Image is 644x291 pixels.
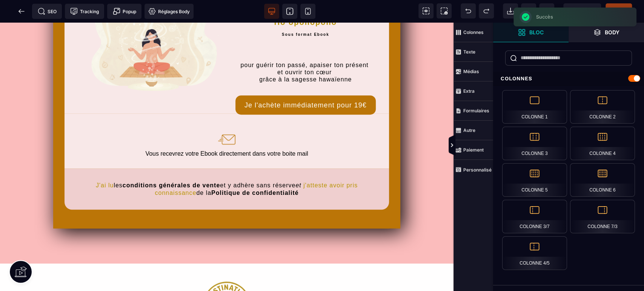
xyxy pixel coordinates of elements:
[570,127,635,160] div: Colonne 4
[453,62,493,81] span: Médias
[463,29,484,35] strong: Colonnes
[211,167,299,173] b: Politique de confidentialité
[570,200,635,233] div: Colonne 7/3
[235,8,376,18] h2: Sous format Ebook
[502,90,567,124] div: Colonne 1
[113,8,136,15] span: Popup
[529,29,544,35] strong: Bloc
[606,3,632,18] span: Enregistrer le contenu
[70,8,99,15] span: Tracking
[418,3,433,18] span: Voir les composants
[217,102,236,126] img: 2ad356435267d6424ff9d7e891453a0c_lettre_small.png
[14,4,29,19] span: Retour
[453,101,493,121] span: Formulaires
[235,73,376,92] button: Je l'achète immédiatement pour 19€
[539,3,554,18] span: Enregistrer
[437,3,452,18] span: Capture d'écran
[123,159,220,166] b: conditions générales de vente
[605,29,619,35] strong: Body
[144,4,194,19] span: Favicon
[453,23,493,42] span: Colonnes
[463,108,489,113] strong: Formulaires
[453,121,493,140] span: Autre
[503,3,518,18] span: Importer
[107,4,141,19] span: Créer une alerte modale
[463,167,492,173] strong: Personnalisé
[570,90,635,124] div: Colonne 2
[463,127,475,133] strong: Autre
[148,8,190,15] span: Réglages Body
[235,39,376,61] p: pour guérir ton passé, apaiser ton présent et ouvrir ton cœur grâce à la sagesse hawaïenne
[38,8,57,15] span: SEO
[295,159,301,166] i: et
[521,3,536,18] span: Nettoyage
[463,147,484,153] strong: Paiement
[282,4,297,19] span: Voir tablette
[65,4,104,19] span: Code de suivi
[264,4,279,19] span: Voir bureau
[502,236,567,270] div: Colonne 4/5
[453,42,493,62] span: Texte
[32,4,62,19] span: Métadata SEO
[563,3,601,18] span: Aperçu
[453,81,493,101] span: Extra
[569,23,644,42] span: Ouvrir les calques
[502,127,567,160] div: Colonne 3
[76,128,378,135] div: Vous recevrez votre Ebook directement dans votre boite mail
[453,160,493,179] span: Personnalisé
[570,163,635,197] div: Colonne 6
[453,140,493,160] span: Paiement
[502,200,567,233] div: Colonne 3/7
[463,88,475,94] strong: Extra
[463,49,475,55] strong: Texte
[461,3,476,18] span: Défaire
[300,4,315,19] span: Voir mobile
[479,3,494,18] span: Rétablir
[463,69,479,74] strong: Médias
[493,72,644,86] div: Colonnes
[502,163,567,197] div: Colonne 5
[76,157,378,175] text: les et y adhère sans réserve de la
[493,23,569,42] span: Ouvrir les blocs
[493,134,501,157] span: Afficher les vues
